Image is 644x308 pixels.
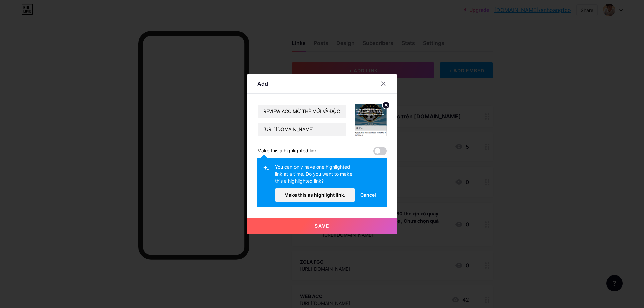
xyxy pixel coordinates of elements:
[355,104,387,136] img: link_thumbnail
[275,163,355,188] div: You can only have one highlighted link at a time. Do you want to make this a highlighted link?
[257,80,268,88] div: Add
[360,191,376,198] span: Cancel
[284,192,345,198] span: Make this as highlight link.
[315,223,330,229] span: Save
[355,188,381,202] button: Cancel
[275,188,355,202] button: Make this as highlight link.
[257,147,317,155] div: Make this a highlighted link
[258,123,346,136] input: URL
[247,218,397,234] button: Save
[258,105,346,118] input: Title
